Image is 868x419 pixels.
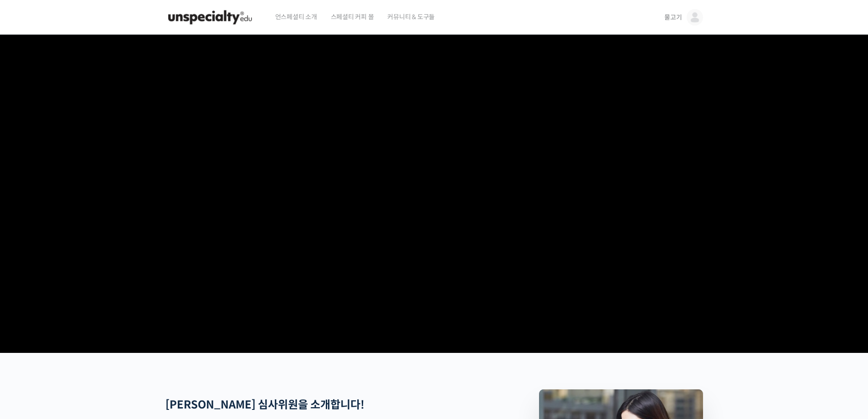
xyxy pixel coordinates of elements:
span: 물고기 [664,13,682,21]
strong: [PERSON_NAME] 심사위원을 소개합니다 [165,398,360,412]
h2: ! [165,398,491,412]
